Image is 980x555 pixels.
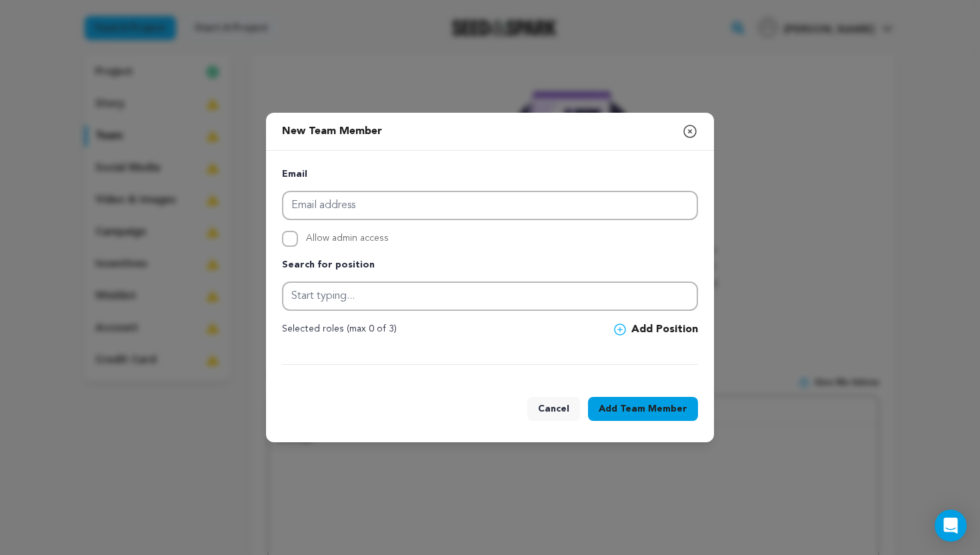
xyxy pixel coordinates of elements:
[282,167,698,183] p: Email
[588,397,698,421] button: AddTeam Member
[282,282,698,311] input: Start typing...
[306,231,389,247] span: Allow admin access
[935,510,967,542] div: Open Intercom Messenger
[282,322,397,338] p: Selected roles (max 0 of 3)
[282,257,698,273] p: Search for position
[282,191,698,220] input: Email address
[282,118,382,145] p: New Team Member
[620,402,687,416] span: Team Member
[614,322,698,338] button: Add Position
[527,397,580,421] button: Cancel
[282,231,298,247] input: Allow admin access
